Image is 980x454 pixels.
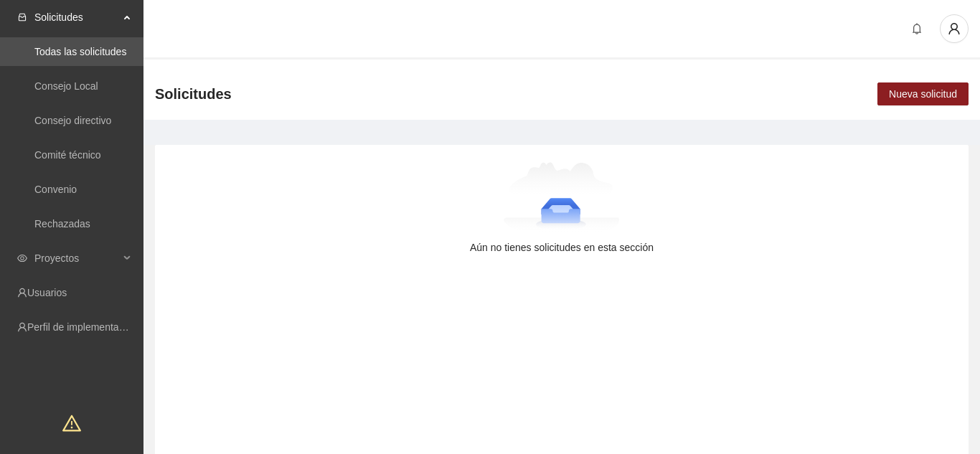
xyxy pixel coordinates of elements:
span: Nueva solicitud [889,86,957,102]
a: Rechazadas [34,218,90,230]
img: Aún no tienes solicitudes en esta sección [504,162,621,234]
a: Usuarios [27,287,67,298]
div: Aún no tienes solicitudes en esta sección [178,240,946,255]
button: user [940,14,969,43]
span: Solicitudes [34,3,119,32]
span: inbox [17,12,27,22]
span: Proyectos [34,244,119,273]
span: eye [17,253,27,263]
button: bell [905,17,928,40]
a: Convenio [34,184,77,195]
a: Perfil de implementadora [27,321,139,333]
span: warning [62,414,81,432]
span: bell [906,23,928,34]
button: Nueva solicitud [877,82,969,105]
a: Comité técnico [34,149,101,161]
a: Consejo directivo [34,115,111,126]
a: Consejo Local [34,80,98,92]
a: Todas las solicitudes [34,46,126,57]
span: Solicitudes [155,82,232,105]
span: user [941,22,968,35]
